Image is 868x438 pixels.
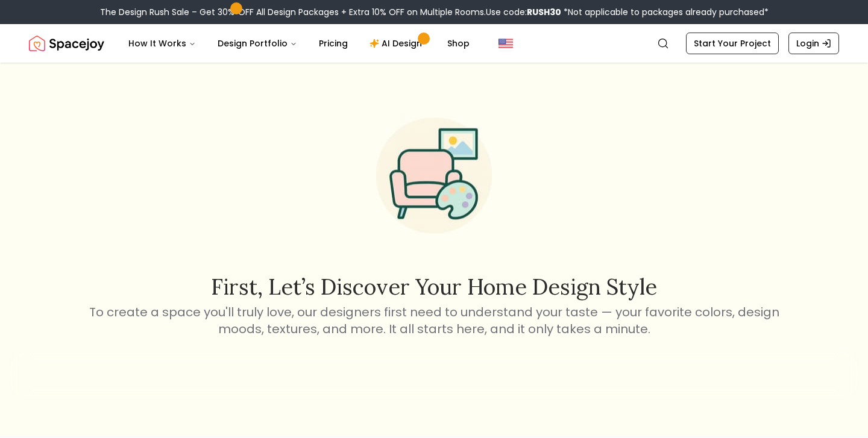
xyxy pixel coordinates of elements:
[29,31,104,55] a: Spacejoy
[309,31,357,55] a: Pricing
[360,31,435,55] a: AI Design
[486,6,561,18] span: Use code:
[87,275,781,299] h2: First, let’s discover your home design style
[561,6,769,18] span: *Not applicable to packages already purchased*
[498,36,513,51] img: United States
[87,304,781,337] p: To create a space you'll truly love, our designers first need to understand your taste — your fav...
[357,98,511,252] img: Start Style Quiz Illustration
[29,31,104,55] img: Spacejoy Logo
[29,24,839,63] nav: Global
[686,33,779,54] a: Start Your Project
[438,31,479,55] a: Shop
[119,31,206,55] button: How It Works
[119,31,479,55] nav: Main
[100,6,769,18] div: The Design Rush Sale – Get 30% OFF All Design Packages + Extra 10% OFF on Multiple Rooms.
[527,6,561,18] b: RUSH30
[788,33,839,54] a: Login
[208,31,307,55] button: Design Portfolio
